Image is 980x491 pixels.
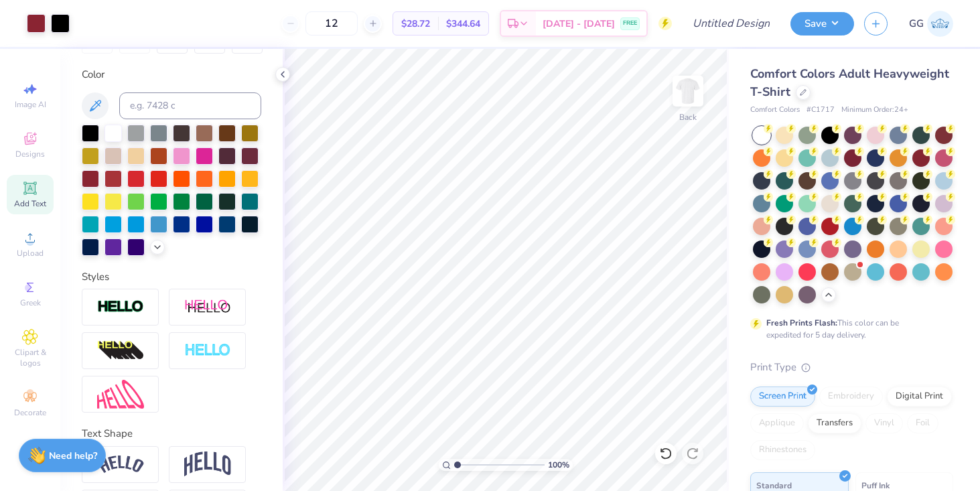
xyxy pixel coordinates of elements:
[184,343,231,358] img: Negative Space
[865,413,903,433] div: Vinyl
[401,17,430,31] span: $28.72
[909,16,924,31] span: GG
[909,11,953,37] a: GG
[548,459,569,471] span: 100 %
[790,12,854,36] button: Save
[750,360,953,375] div: Print Type
[907,413,938,433] div: Foil
[750,440,815,460] div: Rhinestones
[543,17,615,31] span: [DATE] - [DATE]
[750,104,800,116] span: Comfort Colors
[446,17,480,31] span: $344.64
[97,340,144,362] img: 3d Illusion
[119,92,261,119] input: e.g. 7428 c
[97,380,144,409] img: Free Distort
[7,347,54,368] span: Clipart & logos
[675,78,701,104] img: Back
[887,387,952,407] div: Digital Print
[623,19,637,28] span: FREE
[82,269,261,285] div: Styles
[927,11,953,37] img: Gus Garza
[15,99,46,110] span: Image AI
[97,455,144,474] img: Arc
[97,299,144,315] img: Stroke
[305,11,358,36] input: – –
[750,66,949,100] span: Comfort Colors Adult Heavyweight T-Shirt
[841,104,908,116] span: Minimum Order: 24 +
[750,387,815,407] div: Screen Print
[20,297,41,308] span: Greek
[184,451,231,477] img: Arch
[808,413,861,433] div: Transfers
[766,317,931,341] div: This color can be expedited for 5 day delivery.
[679,111,697,123] div: Back
[184,299,231,315] img: Shadow
[14,198,46,209] span: Add Text
[807,104,835,116] span: # C1717
[750,413,804,433] div: Applique
[49,449,97,462] strong: Need help?
[14,407,46,418] span: Decorate
[15,149,45,159] span: Designs
[819,387,883,407] div: Embroidery
[82,426,261,441] div: Text Shape
[17,248,44,259] span: Upload
[682,10,780,37] input: Untitled Design
[766,318,837,328] strong: Fresh Prints Flash:
[82,67,261,82] div: Color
